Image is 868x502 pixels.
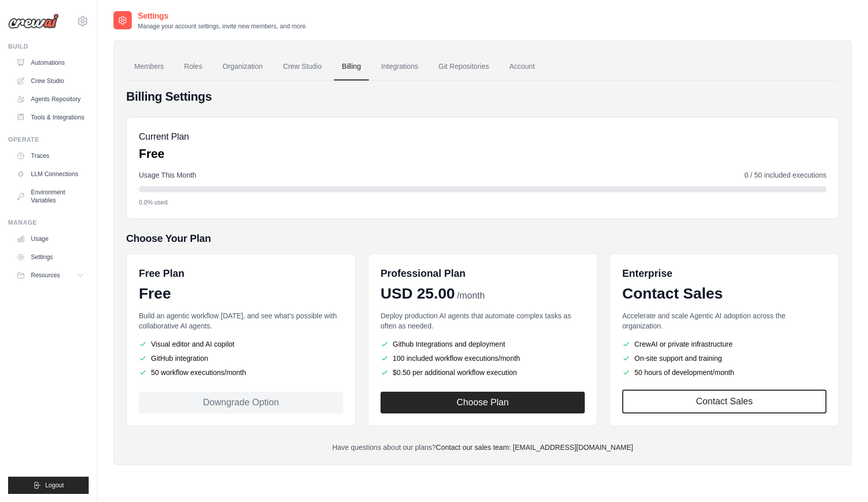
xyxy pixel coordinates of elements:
[139,392,343,413] div: Downgrade Option
[139,266,184,280] h6: Free Plan
[139,339,343,349] li: Visual editor and AI copilot
[139,146,189,162] p: Free
[334,53,369,80] a: Billing
[176,53,210,80] a: Roles
[139,311,343,331] p: Build an agentic workflow [DATE], and see what's possible with collaborative AI agents.
[139,284,343,303] div: Free
[381,311,585,331] p: Deploy production AI agents that automate complex tasks as often as needed.
[622,284,826,303] div: Contact Sales
[138,10,307,22] h2: Settings
[501,53,543,80] a: Account
[139,130,189,144] h5: Current Plan
[381,284,455,303] span: USD 25.00
[381,339,585,349] li: Github Integrations and deployment
[214,53,271,80] a: Organization
[139,198,168,206] span: 0.0% used
[12,148,89,164] a: Traces
[12,249,89,265] a: Settings
[12,231,89,247] a: Usage
[12,184,89,208] a: Environment Variables
[622,367,826,378] li: 50 hours of development/month
[12,109,89,126] a: Tools & Integrations
[8,136,89,144] div: Operate
[126,231,839,245] h5: Choose Your Plan
[45,481,64,489] span: Logout
[622,311,826,331] p: Accelerate and scale Agentic AI adoption across the organization.
[139,170,196,180] span: Usage This Month
[622,353,826,363] li: On-site support and training
[622,339,826,349] li: CrewAI or private infrastructure
[12,73,89,89] a: Crew Studio
[430,53,497,80] a: Git Repositories
[457,289,485,303] span: /month
[381,353,585,363] li: 100 included workflow executions/month
[138,22,307,30] p: Manage your account settings, invite new members, and more.
[8,43,89,51] div: Build
[381,266,466,280] h6: Professional Plan
[126,442,839,452] p: Have questions about our plans?
[744,170,826,180] span: 0 / 50 included executions
[8,219,89,227] div: Manage
[275,53,330,80] a: Crew Studio
[381,367,585,378] li: $0.50 per additional workflow execution
[12,91,89,107] a: Agents Repository
[622,266,826,280] h6: Enterprise
[126,53,172,80] a: Members
[436,443,633,451] a: Contact our sales team: [EMAIL_ADDRESS][DOMAIN_NAME]
[8,14,59,29] img: Logo
[8,477,89,494] button: Logout
[12,267,89,283] button: Resources
[12,166,89,182] a: LLM Connections
[31,271,60,279] span: Resources
[12,55,89,71] a: Automations
[381,392,585,413] button: Choose Plan
[622,390,826,413] a: Contact Sales
[139,353,343,363] li: GitHub integration
[139,367,343,378] li: 50 workflow executions/month
[373,53,426,80] a: Integrations
[126,89,839,105] h4: Billing Settings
